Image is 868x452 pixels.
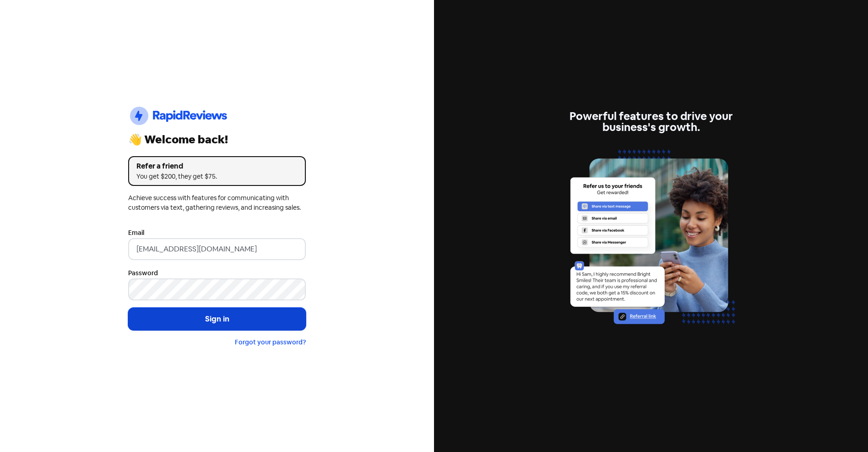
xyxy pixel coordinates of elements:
label: Password [128,268,158,278]
button: Sign in [128,308,306,331]
div: You get $200, they get $75. [136,172,298,181]
a: Forgot your password? [235,338,306,346]
div: Refer a friend [136,161,298,172]
div: Powerful features to drive your business's growth. [562,111,740,133]
label: Email [128,228,144,238]
img: referrals [562,144,740,341]
div: Achieve success with features for communicating with customers via text, gathering reviews, and i... [128,193,306,212]
div: 👋 Welcome back! [128,134,306,145]
input: Enter your email address... [128,238,306,260]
